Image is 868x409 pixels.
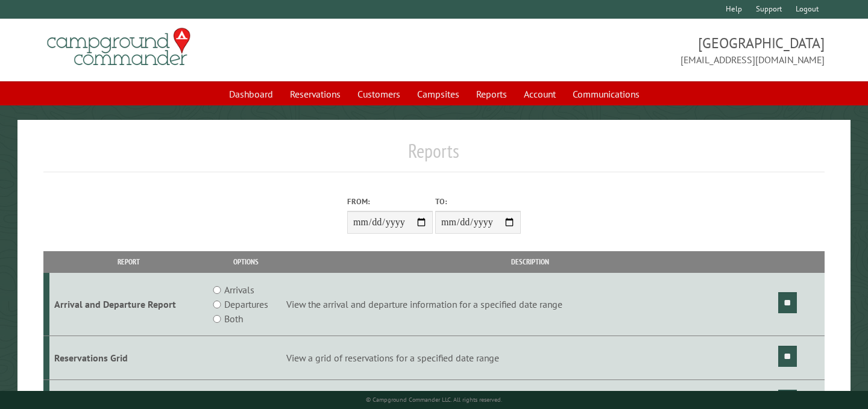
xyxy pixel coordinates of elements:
[43,139,825,172] h1: Reports
[49,336,207,380] td: Reservations Grid
[285,273,776,336] td: View the arrival and departure information for a specified date range
[517,83,563,105] a: Account
[49,273,207,336] td: Arrival and Departure Report
[43,23,194,70] img: Campground Commander
[469,83,514,105] a: Reports
[224,283,254,297] label: Arrivals
[222,83,280,105] a: Dashboard
[435,196,521,207] label: To:
[565,83,647,105] a: Communications
[49,251,207,272] th: Report
[366,396,502,404] small: © Campground Commander LLC. All rights reserved.
[285,251,776,272] th: Description
[347,196,433,207] label: From:
[350,83,407,105] a: Customers
[434,33,825,67] span: [GEOGRAPHIC_DATA] [EMAIL_ADDRESS][DOMAIN_NAME]
[224,297,268,311] label: Departures
[285,336,776,380] td: View a grid of reservations for a specified date range
[283,83,348,105] a: Reservations
[224,311,243,326] label: Both
[410,83,467,105] a: Campsites
[207,251,284,272] th: Options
